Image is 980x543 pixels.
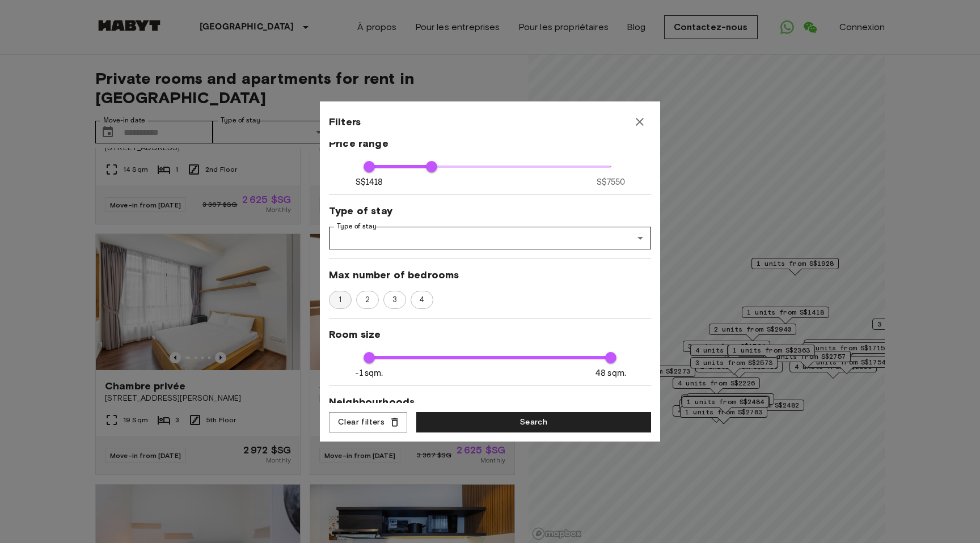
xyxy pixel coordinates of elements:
span: -1 sqm. [355,367,383,379]
span: 1 [332,294,348,306]
span: Room size [329,328,651,341]
button: Clear filters [329,412,407,433]
button: Search [416,412,651,433]
span: S$7550 [597,176,626,188]
span: Filters [329,115,361,129]
span: 48 sqm. [595,367,626,379]
span: 2 [359,294,376,306]
span: Max number of bedrooms [329,268,651,282]
div: 1 [329,291,352,309]
div: 2 [356,291,379,309]
span: Type of stay [329,204,651,218]
div: 4 [411,291,433,309]
div: 3 [383,291,406,309]
span: S$1418 [356,176,383,188]
label: Type of stay [337,222,377,231]
span: Price range [329,137,651,150]
span: Neighbourhoods [329,395,651,409]
span: 4 [413,294,430,306]
span: 3 [386,294,403,306]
